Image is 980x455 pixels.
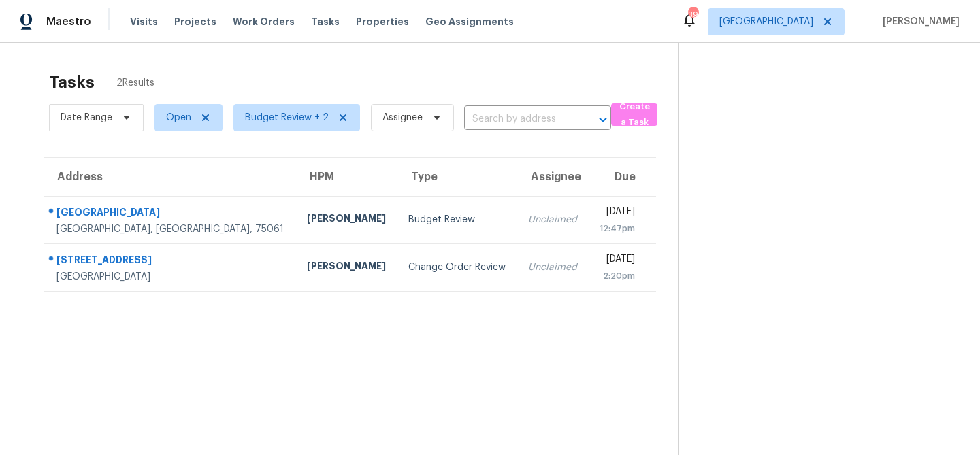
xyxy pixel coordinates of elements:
div: [DATE] [599,252,635,269]
span: Projects [174,15,216,29]
span: 2 Results [116,76,154,90]
th: Address [44,158,296,196]
button: Open [593,110,612,129]
span: Tasks [311,17,340,27]
div: [STREET_ADDRESS] [56,253,285,270]
div: [DATE] [599,205,635,222]
button: Create a Task [611,103,657,126]
span: [GEOGRAPHIC_DATA] [719,15,813,29]
div: Unclaimed [528,213,578,226]
th: Type [397,158,517,196]
span: Date Range [61,111,112,124]
div: 39 [688,8,698,22]
span: [PERSON_NAME] [877,15,960,29]
span: Budget Review + 2 [245,111,329,124]
span: Assignee [382,111,423,124]
div: [PERSON_NAME] [307,212,387,229]
div: [GEOGRAPHIC_DATA], [GEOGRAPHIC_DATA], 75061 [56,222,285,236]
span: Geo Assignments [425,15,514,29]
span: Properties [356,15,409,29]
div: Unclaimed [528,260,578,274]
span: Create a Task [618,99,651,131]
div: 12:47pm [599,222,635,235]
th: HPM [296,158,397,196]
span: Maestro [46,15,91,29]
span: Work Orders [233,15,295,29]
th: Assignee [517,158,589,196]
div: Change Order Review [408,260,506,274]
span: Open [166,111,191,124]
input: Search by address [464,109,573,130]
div: Budget Review [408,213,506,226]
h2: Tasks [49,75,95,89]
th: Due [588,158,656,196]
div: 2:20pm [599,269,635,283]
span: Visits [130,15,158,29]
div: [PERSON_NAME] [307,259,387,276]
div: [GEOGRAPHIC_DATA] [56,205,285,222]
div: [GEOGRAPHIC_DATA] [56,270,285,284]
